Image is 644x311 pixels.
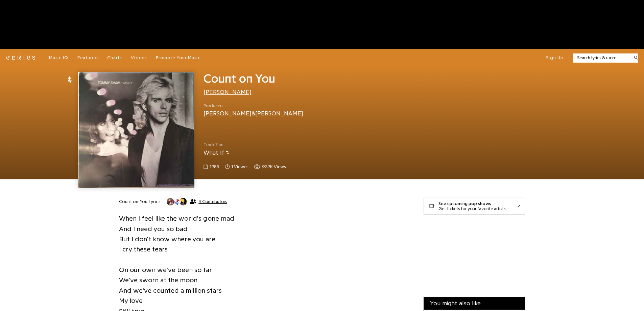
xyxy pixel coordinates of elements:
[424,78,424,78] iframe: Primis Frame
[254,163,286,170] span: 92,682 views
[156,55,200,61] a: Promote Your Music
[204,109,303,118] div: &
[546,55,564,61] button: Sign Up
[119,199,161,205] h2: Count on You Lyrics
[107,55,122,60] span: Charts
[78,72,194,188] img: Cover art for Count on You by Tommy Shaw
[424,198,525,215] a: See upcoming pop showsGet tickets for your favorite artists
[156,55,200,60] span: Promote Your Music
[204,110,252,116] a: [PERSON_NAME]
[77,55,98,61] a: Featured
[262,163,286,170] span: 92.7K views
[166,198,227,206] button: 4 Contributors
[131,55,147,60] span: Videos
[77,55,98,60] span: Featured
[225,163,248,170] span: 1 viewer
[255,110,303,116] a: [PERSON_NAME]
[438,206,505,211] div: Get tickets for your favorite artists
[231,163,248,170] span: 1 viewer
[438,201,505,206] div: See upcoming pop shows
[204,141,415,148] span: Track 7 on
[107,55,122,61] a: Charts
[131,55,147,61] a: Videos
[49,55,68,60] span: Music IQ
[210,163,219,170] span: 1985
[204,89,252,95] a: [PERSON_NAME]
[49,55,68,61] a: Music IQ
[573,54,630,61] input: Search lyrics & more
[198,199,227,204] span: 4 Contributors
[204,72,275,85] span: Count on You
[204,103,303,109] span: Producers
[204,150,230,156] a: What If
